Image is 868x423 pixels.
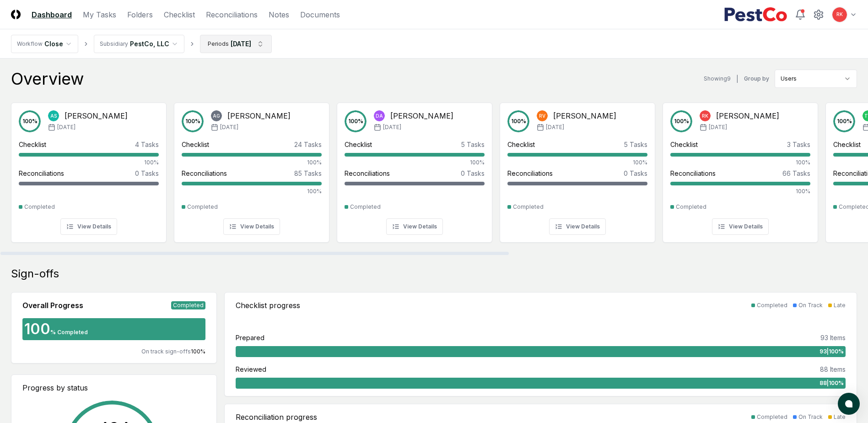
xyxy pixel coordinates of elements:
[269,9,289,20] a: Notes
[549,218,606,235] button: View Details
[546,123,564,131] span: [DATE]
[836,11,843,18] span: RK
[345,140,372,149] div: Checklist
[376,113,383,119] span: DA
[224,292,857,396] a: Checklist progressCompletedOn TrackLatePrepared93 Items93|100%Reviewed88 Items88|100%
[19,158,159,167] div: 100%
[182,140,209,149] div: Checklist
[50,113,57,119] span: AS
[539,113,545,119] span: RV
[32,9,72,20] a: Dashboard
[798,301,823,309] div: On Track
[787,140,810,149] div: 3 Tasks
[390,110,453,121] div: [PERSON_NAME]
[712,218,769,235] button: View Details
[834,413,846,421] div: Late
[213,113,220,119] span: AG
[294,168,322,178] div: 85 Tasks
[461,168,485,178] div: 0 Tasks
[676,203,706,211] div: Completed
[507,140,535,149] div: Checklist
[670,168,716,178] div: Reconciliations
[220,123,238,131] span: [DATE]
[624,168,647,178] div: 0 Tasks
[350,203,381,211] div: Completed
[182,158,322,167] div: 100%
[19,168,64,178] div: Reconciliations
[820,333,846,342] div: 93 Items
[11,266,857,281] div: Sign-offs
[736,74,739,84] div: |
[171,301,205,309] div: Completed
[100,40,128,48] div: Subsidiary
[17,40,43,48] div: Workflow
[236,333,264,342] div: Prepared
[663,95,818,243] a: 100%RK[PERSON_NAME][DATE]Checklist3 Tasks100%Reconciliations66 Tasks100%CompletedView Details
[337,95,492,243] a: 100%DA[PERSON_NAME][DATE]Checklist5 Tasks100%Reconciliations0 TasksCompletedView Details
[383,123,401,131] span: [DATE]
[191,348,205,355] span: 100 %
[164,9,195,20] a: Checklist
[820,364,846,374] div: 88 Items
[60,218,117,235] button: View Details
[507,168,553,178] div: Reconciliations
[744,76,769,81] label: Group by
[206,9,258,20] a: Reconciliations
[22,322,50,336] div: 100
[833,140,861,149] div: Checklist
[724,7,787,22] img: PestCo logo
[553,110,616,121] div: [PERSON_NAME]
[57,123,75,131] span: [DATE]
[294,140,322,149] div: 24 Tasks
[174,95,329,243] a: 100%AG[PERSON_NAME][DATE]Checklist24 Tasks100%Reconciliations85 Tasks100%CompletedView Details
[11,95,167,243] a: 100%AS[PERSON_NAME][DATE]Checklist4 Tasks100%Reconciliations0 TasksCompletedView Details
[50,328,88,336] div: % Completed
[182,187,322,195] div: 100%
[798,413,823,421] div: On Track
[141,348,191,355] span: On track sign-offs
[757,301,787,309] div: Completed
[834,301,846,309] div: Late
[11,35,272,53] nav: breadcrumb
[11,70,84,88] div: Overview
[22,300,83,311] div: Overall Progress
[831,6,848,23] button: RK
[127,9,153,20] a: Folders
[819,347,844,356] span: 93 | 100 %
[223,218,280,235] button: View Details
[24,203,55,211] div: Completed
[461,140,485,149] div: 5 Tasks
[345,158,485,167] div: 100%
[208,40,229,48] div: Periods
[19,140,46,149] div: Checklist
[819,379,844,387] span: 88 | 100 %
[782,168,810,178] div: 66 Tasks
[200,35,272,53] button: Periods[DATE]
[83,9,116,20] a: My Tasks
[345,168,390,178] div: Reconciliations
[182,168,227,178] div: Reconciliations
[11,10,21,19] img: Logo
[716,110,779,121] div: [PERSON_NAME]
[65,110,128,121] div: [PERSON_NAME]
[757,413,787,421] div: Completed
[227,110,291,121] div: [PERSON_NAME]
[231,39,251,49] div: [DATE]
[187,203,218,211] div: Completed
[624,140,647,149] div: 5 Tasks
[135,168,159,178] div: 0 Tasks
[670,187,810,195] div: 100%
[386,218,443,235] button: View Details
[236,364,266,374] div: Reviewed
[236,412,317,423] div: Reconciliation progress
[500,95,655,243] a: 100%RV[PERSON_NAME][DATE]Checklist5 Tasks100%Reconciliations0 TasksCompletedView Details
[236,300,300,311] div: Checklist progress
[838,393,860,415] button: atlas-launcher
[702,113,708,119] span: RK
[513,203,544,211] div: Completed
[22,382,205,393] div: Progress by status
[507,158,647,167] div: 100%
[135,140,159,149] div: 4 Tasks
[300,9,340,20] a: Documents
[704,75,731,83] div: Showing 9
